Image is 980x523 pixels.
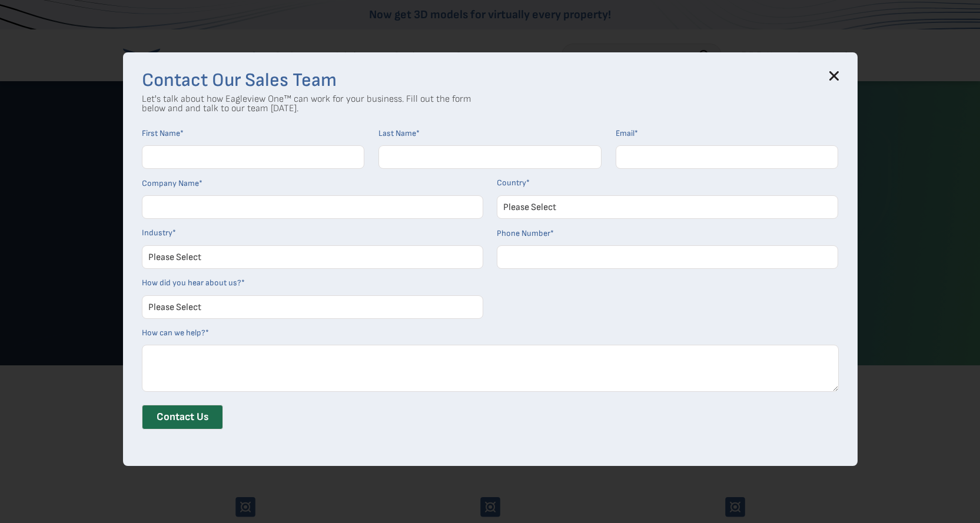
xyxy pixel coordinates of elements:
[378,128,416,138] span: Last Name
[142,228,172,238] span: Industry
[142,178,199,188] span: Company Name
[142,278,241,288] span: How did you hear about us?
[142,95,471,114] p: Let's talk about how Eagleview One™ can work for your business. Fill out the form below and and t...
[497,228,550,238] span: Phone Number
[142,128,180,138] span: First Name
[142,71,839,90] h3: Contact Our Sales Team
[142,405,223,429] input: Contact Us
[142,328,205,338] span: How can we help?
[497,178,526,188] span: Country
[616,128,634,138] span: Email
